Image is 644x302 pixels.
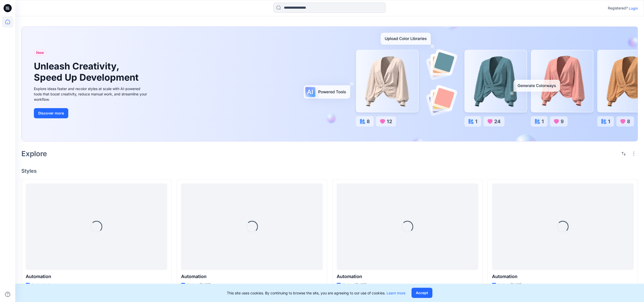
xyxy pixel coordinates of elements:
p: Updated [DATE] [498,282,521,287]
p: Registered? [608,5,628,11]
p: Updated [DATE] [187,282,210,287]
p: Automation [492,273,634,280]
a: Learn more [387,291,405,295]
p: Updated a day ago [32,282,59,287]
p: Updated [DATE] [343,282,366,287]
div: Explore ideas faster and recolor styles at scale with AI-powered tools that boost creativity, red... [34,86,148,102]
button: Discover more [34,108,68,118]
p: Automation [337,273,478,280]
button: Accept [412,288,432,298]
h1: Unleash Creativity, Speed Up Development [34,61,141,83]
p: Automation [26,273,167,280]
span: New [36,50,44,56]
h2: Explore [21,150,47,158]
a: Discover more [34,108,148,118]
p: Login [629,6,638,11]
p: Automation [181,273,323,280]
p: This site uses cookies. By continuing to browse the site, you are agreeing to our use of cookies. [227,290,405,296]
h4: Styles [21,168,638,174]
